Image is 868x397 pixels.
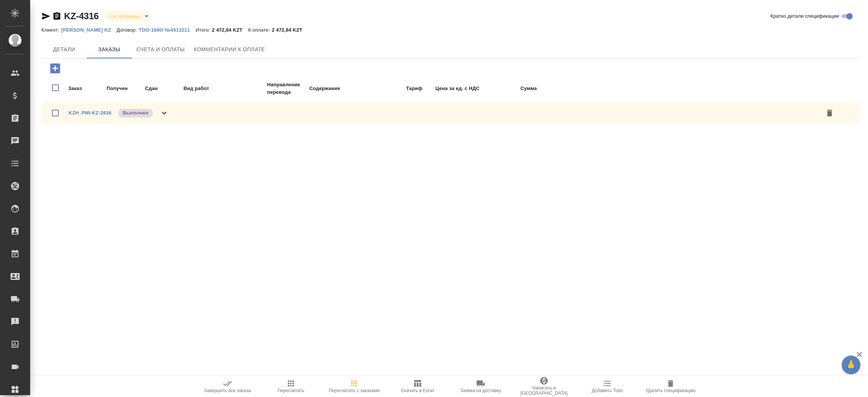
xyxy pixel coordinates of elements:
[248,27,272,33] p: К оплате:
[309,81,369,96] td: Содержание
[61,26,116,33] a: [PERSON_NAME] KZ
[68,81,105,96] td: Заказ
[770,12,839,20] span: Кратко детали спецификации
[64,11,99,21] a: KZ-4316
[108,13,142,20] button: Не оплачена
[106,81,144,96] td: Получен
[116,27,139,33] p: Договор:
[481,81,537,96] td: Сумма
[46,45,82,54] span: Детали
[41,102,860,124] div: KZH_PMI-KZ-2836Выполнен
[194,45,265,54] span: Комментарии к оплате
[183,81,266,96] td: Вид работ
[45,61,66,76] button: Добавить заказ
[139,27,196,33] p: ТОО-1680/ №4513211
[136,45,185,54] span: Счета и оплаты
[52,12,61,21] button: Скопировать ссылку
[845,357,857,373] span: 🙏
[370,81,423,96] td: Тариф
[267,81,308,96] td: Направление перевода
[145,81,182,96] td: Сдан
[91,45,127,54] span: Заказы
[423,81,480,96] td: Цена за ед. с НДС
[105,11,151,21] div: Не оплачена
[61,27,116,33] p: [PERSON_NAME] KZ
[41,12,50,21] button: Скопировать ссылку для ЯМессенджера
[272,27,308,33] p: 2 472,84 KZT
[123,109,148,117] p: Выполнен
[69,110,112,116] a: KZH_PMI-KZ-2836
[41,27,61,33] p: Клиент:
[212,27,248,33] p: 2 472,84 KZT
[139,26,196,33] a: ТОО-1680/ №4513211
[196,27,212,33] p: Итого:
[842,356,860,374] button: 🙏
